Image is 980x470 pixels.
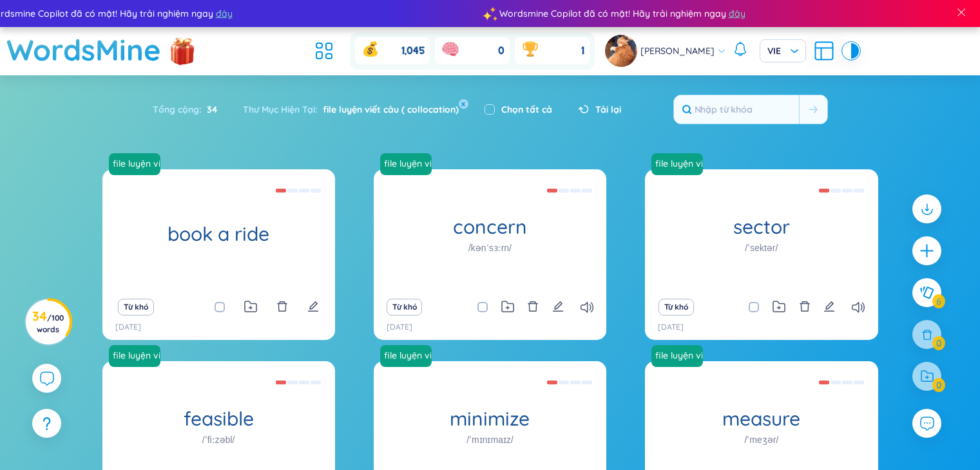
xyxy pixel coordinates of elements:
h1: sector [645,216,878,238]
button: edit [823,298,835,316]
button: delete [799,298,811,316]
span: 1,045 [401,44,425,58]
span: 0 [498,44,504,58]
span: edit [307,301,319,312]
input: Nhập từ khóa [674,95,799,124]
span: 34 [202,102,217,117]
span: [PERSON_NAME] [640,44,715,58]
button: edit [552,298,564,316]
h1: /ˈsektər/ [745,241,778,255]
h1: /ˈmeʒər/ [744,433,778,447]
span: delete [276,301,288,312]
span: edit [823,301,835,312]
button: Từ khó [387,299,422,315]
button: x [459,99,468,109]
button: Từ khó [118,299,153,315]
a: file luyện viết câu ( collocation) [650,157,704,170]
span: đây [213,6,229,21]
span: Tải lại [595,102,621,117]
span: VIE [767,44,798,57]
span: delete [527,301,539,312]
button: edit [307,298,319,316]
button: delete [276,298,288,316]
span: edit [552,301,564,312]
img: avatar [605,35,637,67]
span: file luyện viết câu ( collocation) [318,104,459,115]
h1: /ˈmɪnɪmaɪz/ [466,433,514,447]
button: Từ khó [658,299,694,315]
a: file luyện viết câu ( collocation) [380,345,437,367]
a: file luyện viết câu ( collocation) [379,349,433,362]
img: flashSalesIcon.a7f4f837.png [169,31,195,70]
a: file luyện viết câu ( collocation) [650,349,704,362]
a: file luyện viết câu ( collocation) [109,153,166,175]
h1: concern [374,216,606,238]
a: file luyện viết câu ( collocation) [380,153,437,175]
a: WordsMine [6,27,161,73]
h1: feasible [102,408,335,430]
label: Chọn tất cả [501,102,552,117]
h1: /kənˈsɜːrn/ [468,241,512,255]
span: 1 [581,44,584,58]
p: [DATE] [658,321,684,334]
a: avatar [605,35,640,67]
button: delete [527,298,539,316]
p: [DATE] [115,321,141,334]
h1: measure [645,408,878,430]
a: file luyện viết câu ( collocation) [109,345,166,367]
a: file luyện viết câu ( collocation) [108,157,162,170]
span: plus [919,243,935,259]
div: Tổng cộng : [153,96,230,123]
span: / 100 words [37,313,64,334]
a: file luyện viết câu ( collocation) [651,153,708,175]
h1: /ˈfiːzəbl/ [202,433,235,447]
a: file luyện viết câu ( collocation) [379,157,433,170]
h3: 34 [32,311,64,334]
div: Thư Mục Hiện Tại : [230,96,472,123]
p: [DATE] [387,321,412,334]
a: file luyện viết câu ( collocation) [108,349,162,362]
span: delete [799,301,811,312]
h1: minimize [374,408,606,430]
span: đây [725,6,742,21]
a: file luyện viết câu ( collocation) [651,345,708,367]
h1: book a ride [102,223,335,245]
